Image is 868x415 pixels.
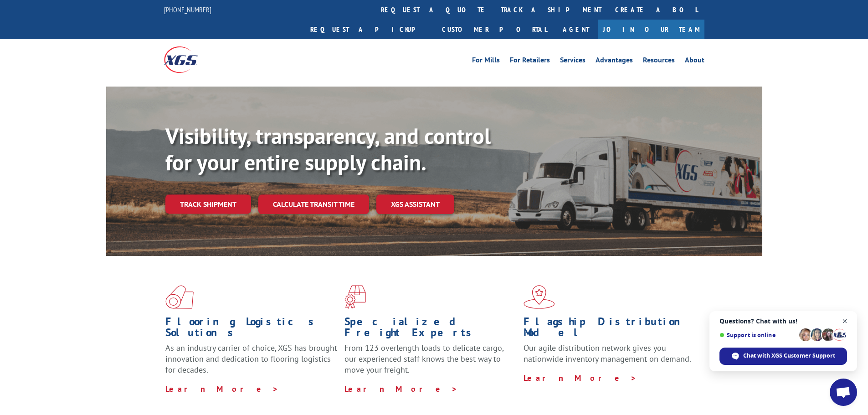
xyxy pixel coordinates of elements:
[165,343,337,375] span: As an industry carrier of choice, XGS has brought innovation and dedication to flooring logistics...
[344,316,517,343] h1: Specialized Freight Experts
[165,122,491,176] b: Visibility, transparency, and control for your entire supply chain.
[524,285,555,309] img: xgs-icon-flagship-distribution-model-red
[258,195,369,214] a: Calculate transit time
[643,56,675,67] a: Resources
[719,332,796,338] span: Support is online
[596,56,633,67] a: Advantages
[830,379,857,406] a: Open chat
[435,20,554,39] a: Customer Portal
[165,285,194,309] img: xgs-icon-total-supply-chain-intelligence-red
[554,20,598,39] a: Agent
[719,348,847,365] span: Chat with XGS Customer Support
[165,316,338,343] h1: Flooring Logistics Solutions
[510,56,550,67] a: For Retailers
[685,56,704,67] a: About
[743,352,835,360] span: Chat with XGS Customer Support
[165,195,251,214] a: Track shipment
[376,195,454,214] a: XGS ASSISTANT
[560,56,586,67] a: Services
[344,285,366,309] img: xgs-icon-focused-on-flooring-red
[719,318,847,325] span: Questions? Chat with us!
[598,20,704,39] a: Join Our Team
[524,373,637,383] a: Learn More >
[344,343,517,383] p: From 123 overlength loads to delicate cargo, our experienced staff knows the best way to move you...
[344,384,458,394] a: Learn More >
[472,56,500,67] a: For Mills
[524,316,696,343] h1: Flagship Distribution Model
[303,20,435,39] a: Request a pickup
[164,5,211,14] a: [PHONE_NUMBER]
[524,343,691,364] span: Our agile distribution network gives you nationwide inventory management on demand.
[165,384,279,394] a: Learn More >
